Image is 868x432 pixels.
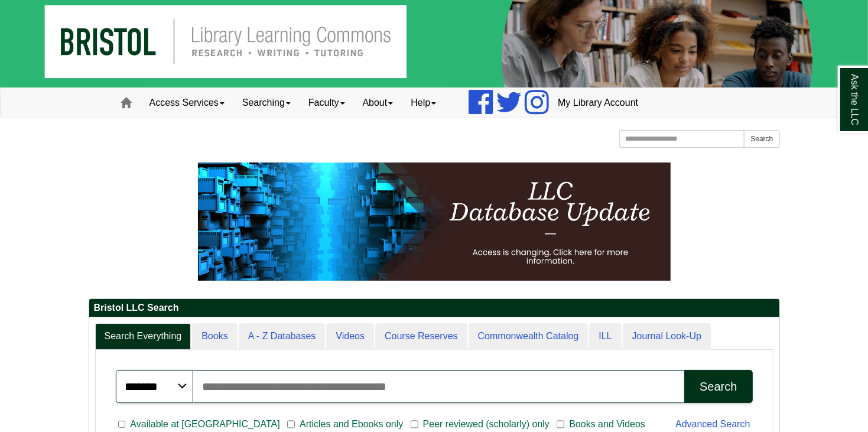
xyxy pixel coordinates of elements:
[95,323,191,350] a: Search Everything
[89,299,779,317] h2: Bristol LLC Search
[700,380,737,394] div: Search
[239,323,326,350] a: A - Z Databases
[295,417,408,431] span: Articles and Ebooks only
[557,419,564,430] input: Books and Videos
[675,419,750,429] a: Advanced Search
[402,88,445,118] a: Help
[418,417,554,431] span: Peer reviewed (scholarly) only
[125,417,284,431] span: Available at [GEOGRAPHIC_DATA]
[375,323,467,350] a: Course Reserves
[198,163,671,281] img: HTML tutorial
[192,323,237,350] a: Books
[354,88,402,118] a: About
[589,323,621,350] a: ILL
[744,130,779,148] button: Search
[287,419,295,430] input: Articles and Ebooks only
[623,323,711,350] a: Journal Look-Up
[141,88,233,118] a: Access Services
[684,370,752,403] button: Search
[549,88,647,118] a: My Library Account
[564,417,650,431] span: Books and Videos
[233,88,300,118] a: Searching
[411,419,418,430] input: Peer reviewed (scholarly) only
[469,323,589,350] a: Commonwealth Catalog
[118,419,126,430] input: Available at [GEOGRAPHIC_DATA]
[326,323,374,350] a: Videos
[300,88,354,118] a: Faculty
